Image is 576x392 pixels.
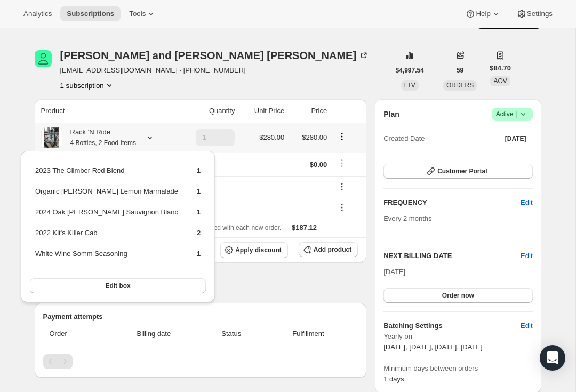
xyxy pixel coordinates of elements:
button: Edit [521,251,532,261]
h2: Plan [383,109,399,119]
button: Order now [383,288,532,303]
button: Settings [510,6,559,21]
span: $4,997.54 [396,66,424,75]
span: $0.00 [310,161,327,169]
button: Edit [514,317,539,334]
span: Help [476,10,490,18]
td: 2023 The Climber Red Blend [35,165,179,185]
button: [DATE] [499,131,533,146]
span: Subscriptions [67,10,114,18]
span: Every 2 months [383,214,431,222]
h6: Batching Settings [383,321,521,331]
span: Gary and Janette Aiello [35,50,52,67]
span: 59 [457,66,463,75]
span: 1 [197,166,201,174]
span: Tools [129,10,146,18]
th: Quantity [177,99,238,123]
span: Customer Portal [437,167,487,175]
button: Apply discount [220,242,288,258]
span: Order now [442,291,474,300]
span: [EMAIL_ADDRESS][DOMAIN_NAME] · [PHONE_NUMBER] [60,65,370,76]
th: Product [35,99,177,123]
span: Created Date [383,133,425,144]
button: Help [459,6,507,21]
h2: FREQUENCY [383,197,521,208]
button: Analytics [17,6,58,21]
div: Rack 'N Ride [62,127,136,148]
th: Order [43,322,107,346]
span: $187.12 [292,223,317,231]
td: White Wine Somm Seasoning [35,248,179,268]
h2: Payment attempts [43,311,358,322]
td: 2024 Oak [PERSON_NAME] Sauvignon Blanc [35,206,179,226]
span: Yearly on [383,331,532,342]
button: Shipping actions [333,157,350,169]
span: Edit [521,321,532,331]
span: Minimum days between orders [383,363,532,374]
span: $280.00 [259,133,284,141]
button: Edit [514,194,539,211]
span: 1 [197,208,201,216]
span: Analytics [23,10,52,18]
button: Tools [123,6,163,21]
button: Customer Portal [383,164,532,179]
td: 2022 Kit's Killer Cab [35,227,179,247]
span: Add product [314,245,351,254]
span: 1 [197,187,201,195]
small: 4 Bottles, 2 Food Items [70,139,136,147]
span: AOV [493,77,507,85]
button: 59 [450,63,470,78]
span: Apply discount [235,246,282,254]
span: Settings [527,10,553,18]
span: Fulfillment [265,329,351,339]
span: 1 days [383,375,404,383]
button: $4,997.54 [389,63,430,78]
span: $84.70 [490,63,511,74]
button: Edit box [30,278,206,293]
th: Price [287,99,330,123]
button: Subscriptions [60,6,121,21]
div: Open Intercom Messenger [540,345,565,371]
th: Unit Price [238,99,287,123]
span: LTV [404,82,415,89]
span: 1 [197,250,201,258]
button: Product actions [60,80,115,91]
span: [DATE] [505,134,526,143]
span: | [516,110,517,118]
button: Product actions [333,131,350,142]
button: Add product [299,242,358,257]
span: $280.00 [302,133,327,141]
span: Active [496,109,529,119]
h2: NEXT BILLING DATE [383,251,521,261]
span: ORDERS [446,82,474,89]
span: Edit box [105,282,130,290]
div: [PERSON_NAME] and [PERSON_NAME] [PERSON_NAME] [60,50,370,61]
span: Billing date [110,329,198,339]
span: 2 [197,229,201,237]
span: Edit [521,197,532,208]
span: Status [204,329,259,339]
nav: Pagination [43,354,358,369]
span: [DATE] [383,268,405,276]
td: Organic [PERSON_NAME] Lemon Marmalade [35,186,179,205]
span: [DATE], [DATE], [DATE], [DATE] [383,343,482,351]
